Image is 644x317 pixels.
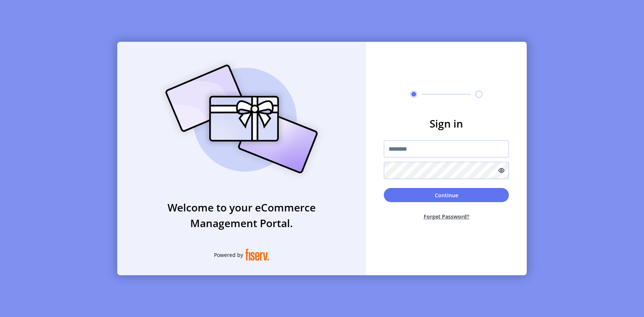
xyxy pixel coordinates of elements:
[384,207,509,226] button: Forget Password?
[384,188,509,202] button: Continue
[214,251,243,259] span: Powered by
[384,116,509,131] h3: Sign in
[154,56,329,182] img: card_Illustration.svg
[117,200,366,231] h3: Welcome to your eCommerce Management Portal.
